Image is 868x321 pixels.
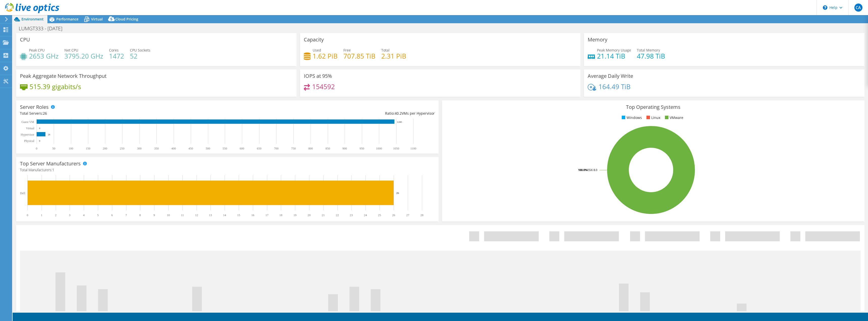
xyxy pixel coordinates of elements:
text: 850 [325,147,330,150]
h3: CPU [20,37,30,42]
text: 4 [83,213,85,217]
text: 300 [137,147,142,150]
tspan: ESXi 8.0 [587,168,597,172]
text: 16 [251,213,254,217]
h4: 2.31 PiB [381,53,406,59]
h3: Capacity [304,37,324,42]
h3: Top Server Manufacturers [20,161,81,166]
text: 100 [69,147,73,150]
text: 0 [27,213,28,217]
text: 1100 [410,147,416,150]
text: 0 [39,127,40,130]
span: Performance [56,17,78,21]
text: 550 [223,147,227,150]
span: Cores [109,48,119,53]
text: Virtual [26,127,35,130]
h3: IOPS at 95% [304,73,332,79]
text: 700 [274,147,279,150]
h4: 515.39 gigabits/s [30,84,81,89]
h4: 52 [130,53,150,59]
text: 750 [291,147,296,150]
text: 7 [125,213,127,217]
text: 12 [195,213,198,217]
text: 5 [97,213,99,217]
text: 15 [237,213,240,217]
li: Windows [620,115,642,120]
text: 9 [153,213,155,217]
text: 1000 [376,147,382,150]
span: CA [854,4,862,12]
h3: Average Daily Write [588,73,633,79]
span: Total [381,48,390,53]
text: 350 [154,147,159,150]
text: 13 [209,213,212,217]
text: 2 [55,213,57,217]
h3: Top Operating Systems [446,104,861,110]
div: Ratio: VMs per Hypervisor [227,111,435,116]
span: 26 [43,111,47,116]
span: Used [313,48,321,53]
span: Net CPU [64,48,78,53]
text: 28 [420,213,423,217]
h3: Server Roles [20,104,49,110]
text: Dell [20,191,25,195]
text: 200 [103,147,107,150]
span: Virtual [91,17,103,21]
span: Total Memory [637,48,660,53]
h4: Total Manufacturers: [20,167,435,173]
text: 0 [36,147,37,150]
text: 150 [86,147,90,150]
span: 40.2 [395,111,402,116]
span: Peak Memory Usage [597,48,631,53]
text: 14 [223,213,226,217]
h1: LUMGT333 - [DATE] [16,26,70,31]
text: Physical [24,139,34,143]
h4: 1.62 PiB [313,53,338,59]
svg: \n [823,5,827,10]
span: Free [343,48,351,53]
text: Guest VM [21,120,34,124]
text: 8 [139,213,141,217]
text: 1,045 [397,121,402,123]
div: Total Servers: [20,111,227,116]
h4: 707.85 TiB [343,53,375,59]
text: 10 [167,213,170,217]
text: 400 [171,147,176,150]
span: CPU Sockets [130,48,150,53]
text: Hypervisor [21,133,34,136]
h4: 2653 GHz [29,53,59,59]
text: 24 [364,213,367,217]
h4: 154592 [312,84,335,89]
span: 1 [52,167,54,172]
text: 22 [336,213,339,217]
text: 25 [378,213,381,217]
text: 0 [39,140,40,142]
h4: 164.49 TiB [599,84,631,89]
span: Peak CPU [29,48,45,53]
text: 18 [279,213,282,217]
span: Cloud Pricing [115,17,138,21]
text: 250 [120,147,124,150]
text: 21 [322,213,325,217]
text: 650 [257,147,261,150]
text: 800 [308,147,313,150]
text: 11 [181,213,184,217]
h3: Memory [588,37,607,42]
h4: 3795.20 GHz [64,53,103,59]
span: Environment [21,17,44,21]
h4: 47.98 TiB [637,53,665,59]
text: 50 [52,147,55,150]
text: 900 [342,147,347,150]
text: 600 [240,147,244,150]
li: Linux [645,115,660,120]
text: 3 [69,213,70,217]
text: 26 [396,191,399,194]
text: 450 [188,147,193,150]
text: 17 [265,213,268,217]
text: 26 [48,133,50,136]
text: 23 [350,213,353,217]
text: 26 [392,213,395,217]
text: 19 [293,213,296,217]
text: 20 [308,213,311,217]
text: 1050 [393,147,399,150]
